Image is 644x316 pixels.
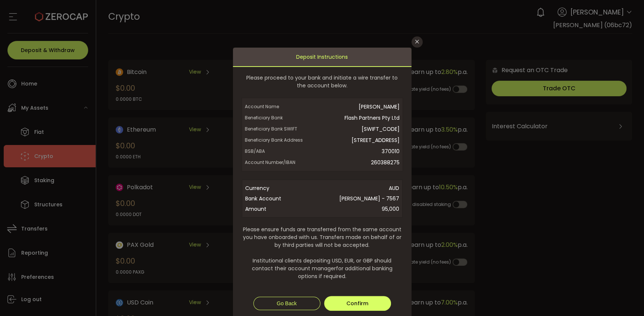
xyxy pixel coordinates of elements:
iframe: Chat Widget [477,17,644,316]
span: [SWIFT_CODE] [304,123,400,135]
span: [PERSON_NAME] - 7567 [286,193,399,204]
span: Please proceed to your bank and initiate a wire transfer to the account below. [242,74,403,90]
span: Beneficiary Bank [245,112,304,123]
span: Confirm [346,300,368,307]
span: AUD [286,183,399,193]
span: Account Number/IBAN [245,157,304,168]
span: Amount [245,204,286,214]
span: Account Name [245,101,304,112]
button: Confirm [324,296,391,311]
span: Flash Partners Pty Ltd [304,112,400,123]
span: [STREET_ADDRESS] [304,135,400,146]
span: 95,000 [286,204,399,214]
button: Go Back [253,297,320,310]
button: Close [411,36,423,48]
span: BSB/ABA [245,146,304,157]
span: Beneficiary Bank SWIFT [245,123,304,135]
span: Go Back [277,300,297,306]
span: Currency [245,183,286,193]
span: 370010 [304,146,400,157]
span: 260388275 [304,157,400,168]
span: Please ensure funds are transferred from the same account you have onboarded with us. Transfers m... [242,226,403,280]
span: Bank Account [245,193,286,204]
span: Beneficiary Bank Address [245,135,304,146]
span: [PERSON_NAME] [304,101,400,112]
